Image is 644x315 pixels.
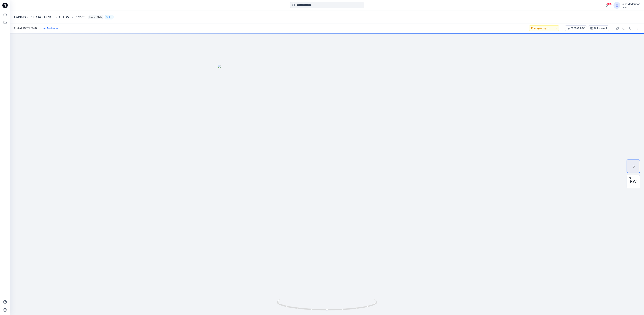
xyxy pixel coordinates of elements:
[41,27,59,29] a: User Moderator
[59,15,71,19] a: G-LSV-
[571,26,585,30] div: 2533 G-LSV
[14,26,59,30] span: Posted [DATE] 09:02 by
[87,15,103,19] button: Legacy Style
[621,25,627,31] button: Details
[109,15,110,19] p: 1
[622,6,640,9] div: Laretto
[105,15,114,19] button: 1
[615,4,618,7] svg: avatar
[565,25,587,31] button: 2533 G-LSV
[88,15,103,19] span: Legacy Style
[607,3,612,6] span: 99+
[588,25,609,31] button: Colorway 1
[594,26,607,30] div: Colorway 1
[78,15,87,19] p: 2533
[33,15,51,19] a: База - Girls
[630,179,637,185] span: BW
[14,15,26,19] a: Folders
[622,2,640,6] div: User Moderator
